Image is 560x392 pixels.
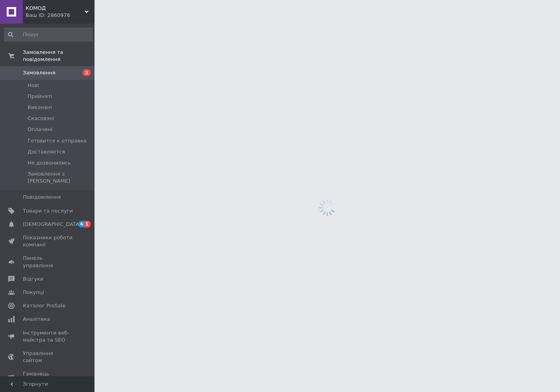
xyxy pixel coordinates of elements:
span: Прийняті [28,93,52,100]
span: Управління сайтом [23,350,73,364]
div: Ваш ID: 2860976 [26,12,95,19]
span: Аналітика [23,316,50,323]
span: Виконані [28,104,52,111]
span: Нові [28,82,39,89]
span: Замовлення та повідомлення [23,49,95,63]
span: Скасовані [28,115,54,122]
img: spinner_grey-bg-hcd09dd2d8f1a785e3413b09b97f8118e7.gif [317,197,338,218]
span: Показники роботи компанії [23,234,73,248]
span: Замовлення [23,69,56,76]
span: 1 [84,221,91,227]
span: Каталог ProSale [23,302,65,309]
span: Гаманець компанії [23,370,73,385]
span: Товари та послуги [23,207,73,214]
span: Повідомлення [23,194,61,201]
span: Покупці [23,289,44,296]
span: КОМОД [26,5,85,12]
span: Не дозвонились [28,159,71,166]
span: Відгуки [23,276,43,283]
span: Готовится к отправке [28,137,87,144]
span: Доставляется [28,148,65,155]
span: Замовлення з [PERSON_NAME] [28,170,92,185]
span: Панель управління [23,255,73,269]
span: Оплачені [28,126,52,133]
span: 6 [78,221,85,227]
input: Пошук [4,28,93,42]
span: [DEMOGRAPHIC_DATA] [23,221,81,228]
span: Інструменти веб-майстра та SEO [23,329,73,344]
span: 1 [83,69,91,76]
